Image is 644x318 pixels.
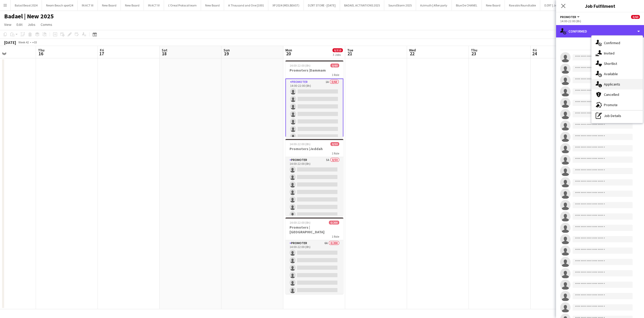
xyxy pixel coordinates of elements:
a: Jobs [26,21,38,28]
span: Fri [533,48,537,52]
span: Edit [17,22,23,27]
span: 1 Role [332,151,339,155]
div: [DATE] [4,40,16,45]
span: 0/200 [329,221,339,224]
button: A Thousand and One |1001 [224,0,268,10]
button: New Board [482,0,505,10]
span: 23 [470,51,477,57]
span: 20 [285,51,292,57]
span: Invited [604,51,615,56]
button: Blue De CHANEL [452,0,482,10]
button: Neom Beach sport24 [42,0,78,10]
a: Comms [39,21,54,28]
span: Comms [41,22,52,27]
h3: Promoters |Jeddah [285,146,343,151]
span: Mon [285,48,292,52]
button: SoundStorm 2025 [384,0,416,10]
button: IN ACT III [78,0,98,10]
span: View [4,22,11,27]
span: Confirmed [604,41,620,45]
h3: Job Fulfilment [556,3,644,9]
span: Jobs [28,22,35,27]
span: Tue [347,48,353,52]
app-job-card: 14:00-22:00 (8h)0/60Promoters |Dammam1 RolePROMOTER1A0/6014:00-22:00 (8h) [285,60,343,137]
button: L'Oreal Protocol team [164,0,201,10]
span: 14:00-22:00 (8h) [290,221,310,224]
span: Cancelled [604,92,619,97]
span: 17 [99,51,104,57]
div: Confirmed [556,25,644,37]
span: 22 [408,51,416,57]
h1: Badael | New 2025 [4,12,54,20]
h3: Promoters |[GEOGRAPHIC_DATA] [285,225,343,234]
span: 1 Role [332,73,339,77]
span: 14:00-22:00 (8h) [290,64,310,67]
span: 24 [532,51,537,57]
span: 18 [161,51,167,57]
button: IN ACT IV [144,0,164,10]
button: XP 2024 (MDLBEAST) [268,0,304,10]
span: Week 42 [17,40,30,44]
span: 1 Role [332,235,339,238]
span: Fri [100,48,104,52]
div: +03 [32,40,37,44]
span: Thu [38,48,45,52]
app-job-card: 14:00-22:00 (8h)0/200Promoters |[GEOGRAPHIC_DATA]1 RolePROMOTER6A0/20014:00-22:00 (8h) [285,218,343,294]
app-job-card: 14:00-22:00 (8h)0/50Promoters |Jeddah1 RolePROMOTER5A0/5014:00-22:00 (8h) [285,139,343,215]
span: Sat [162,48,167,52]
button: Balad Beast 2024 [11,0,42,10]
div: 3 Jobs [333,53,343,57]
div: 14:00-22:00 (8h) [560,19,640,23]
span: Applicants [604,82,620,87]
span: 0/50 [330,142,339,146]
button: DZRT STORE - [DATE] [304,0,340,10]
span: 19 [223,51,230,57]
span: 0/310 [332,48,343,52]
a: Edit [14,21,25,28]
button: New Board [98,0,121,10]
span: 0/60 [631,15,640,19]
span: Wed [409,48,416,52]
div: Job Details [591,111,643,121]
button: PROMOTER [560,15,580,19]
button: DZRT | Jeddah store promoters [540,0,589,10]
span: Available [604,72,618,76]
span: PROMOTER [560,15,576,19]
span: 14:00-22:00 (8h) [290,142,310,146]
h3: Promoters |Dammam [285,68,343,73]
span: 0/60 [330,64,339,67]
span: Sun [224,48,230,52]
a: View [2,21,13,28]
button: Rawabis Roundtable [505,0,540,10]
span: Thu [471,48,477,52]
span: Shortlist [604,61,617,66]
button: New Board [201,0,224,10]
span: 16 [37,51,45,57]
button: Azimuth | After party [416,0,452,10]
button: BADAEL ACTIVATIONS 2025 [340,0,384,10]
span: Promote [604,103,618,107]
button: New Board [121,0,144,10]
span: 21 [346,51,353,57]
